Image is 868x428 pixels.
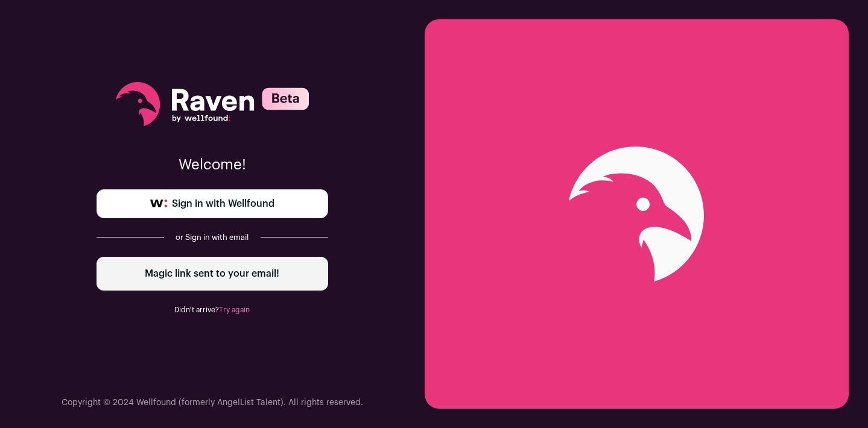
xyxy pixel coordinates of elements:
p: Copyright © 2024 Wellfound (formerly AngelList Talent). All rights reserved. [62,397,363,409]
img: wellfound-symbol-flush-black-fb3c872781a75f747ccb3a119075da62bfe97bd399995f84a933054e44a575c4.png [150,200,167,208]
div: or Sign in with email [174,233,251,242]
a: Try again [219,306,250,313]
div: Magic link sent to your email! [97,257,328,291]
div: Didn't arrive? [97,305,328,315]
p: Welcome! [97,156,328,175]
span: Sign in with Wellfound [172,197,274,211]
a: Sign in with Wellfound [97,189,328,218]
